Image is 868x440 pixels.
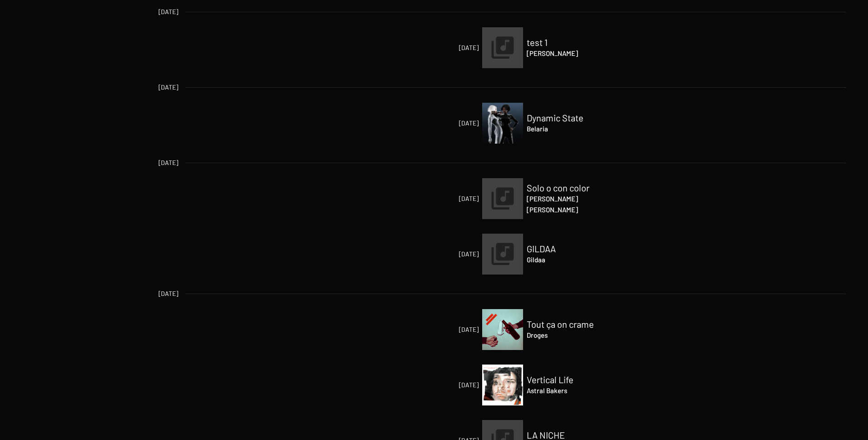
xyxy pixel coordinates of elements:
a: [DATE]Dynamic StateBelaria [482,103,523,144]
img: release.png [482,27,523,68]
span: [DATE] [391,194,479,203]
img: 20250519_ab_vl_cover.jpg [482,365,523,405]
span: [DATE] [159,158,178,167]
span: [DATE] [391,380,479,390]
h2: Vertical Life [527,374,618,385]
h4: [PERSON_NAME] [527,193,618,204]
h4: [PERSON_NAME] [527,48,618,59]
span: [DATE] [391,43,479,52]
span: [DATE] [391,325,479,334]
h2: test 1 [527,37,618,48]
img: tout-ca-on-crame.png [482,309,523,350]
h4: [PERSON_NAME] [527,204,618,215]
img: dynamic-state_artwork.png [482,103,523,144]
a: [DATE]Vertical LifeAstral Bakers [482,365,523,405]
h2: Solo o con color [527,182,618,193]
span: [DATE] [391,119,479,128]
img: release.png [482,178,523,219]
a: [DATE]Tout ça on crameDroges [482,309,523,350]
h4: Astral Bakers [527,385,618,396]
img: release.png [482,234,523,275]
h4: Droges [527,330,618,340]
h4: Belaria [527,123,618,134]
span: [DATE] [159,7,178,16]
a: [DATE]Solo o con color[PERSON_NAME][PERSON_NAME] [482,178,523,219]
h2: Tout ça on crame [527,319,618,330]
h2: Dynamic State [527,112,618,123]
span: [DATE] [391,250,479,259]
h4: Gildaa [527,254,618,265]
h2: GILDAA [527,243,618,254]
span: [DATE] [159,83,178,92]
a: [DATE]GILDAAGildaa [482,234,523,275]
span: [DATE] [159,289,178,298]
a: [DATE]test 1[PERSON_NAME] [482,27,523,68]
